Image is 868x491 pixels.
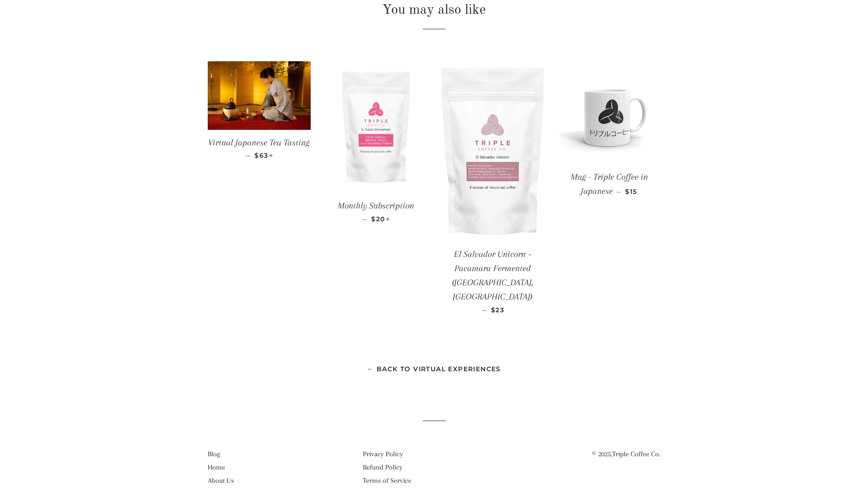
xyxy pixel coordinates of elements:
[518,448,660,460] p: © 2025,
[612,450,660,458] a: Triple Coffee Co.
[441,61,544,241] img: El Salvador Unicorn – Pacamara Fermented (Chalatenango, El Salvador)
[482,306,487,314] span: —
[616,187,621,196] span: —
[208,463,225,471] a: Home
[558,164,661,205] a: Mug - Triple Coffee in Japanese — $15
[363,476,411,485] a: Terms of Service
[452,249,533,302] span: El Salvador Unicorn – Pacamara Fermented ([GEOGRAPHIC_DATA], [GEOGRAPHIC_DATA])
[491,306,504,314] span: $23
[558,61,661,164] img: Mug - Triple Coffee in Japanese-Triple Coffee Co.
[246,151,251,160] span: —
[208,61,311,130] img: Virtual Japanese Tea Tasting-Green Tea-Triple Coffee Co.
[208,130,311,167] a: Virtual Japanese Tea Tasting — $63
[367,365,501,373] a: ← Back to Virtual Experiences
[208,0,661,20] h2: You may also like
[208,476,234,485] a: About Us
[208,138,310,148] span: Virtual Japanese Tea Tasting
[571,172,648,196] span: Mug - Triple Coffee in Japanese
[363,450,403,458] a: Privacy Policy
[324,61,427,193] img: Monthly Subscription
[362,215,367,223] span: —
[338,201,414,211] span: Monthly Subscription
[254,151,274,160] span: $63
[441,241,544,322] a: El Salvador Unicorn – Pacamara Fermented ([GEOGRAPHIC_DATA], [GEOGRAPHIC_DATA]) — $23
[324,193,427,230] a: Monthly Subscription — $20
[208,450,220,458] a: Blog
[625,187,637,196] span: $15
[371,215,390,223] span: $20
[363,463,403,471] a: Refund Policy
